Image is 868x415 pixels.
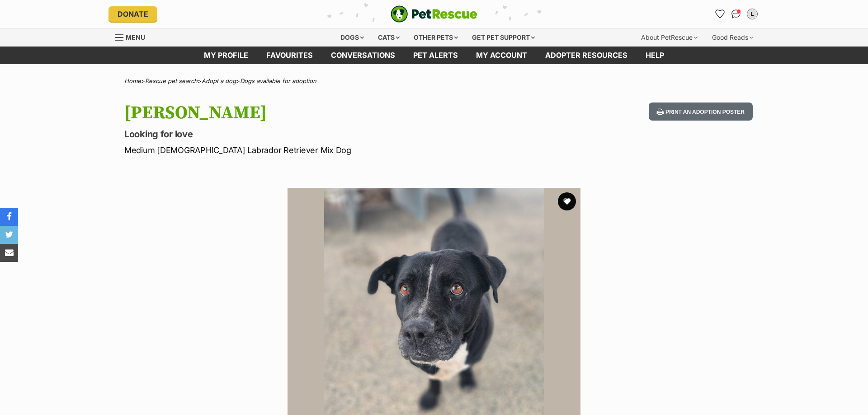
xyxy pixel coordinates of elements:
[115,28,151,45] a: Menu
[391,5,477,23] img: logo-e224e6f780fb5917bec1dbf3a21bbac754714ae5b6737aabdf751b685950b380.svg
[257,47,322,64] a: Favourites
[124,144,507,156] p: Medium [DEMOGRAPHIC_DATA] Labrador Retriever Mix Dog
[404,47,467,64] a: Pet alerts
[407,28,464,47] div: Other pets
[729,7,743,21] a: Conversations
[322,47,404,64] a: conversations
[334,28,370,47] div: Dogs
[635,28,704,47] div: About PetRescue
[706,28,759,47] div: Good Reads
[536,47,637,64] a: Adopter resources
[637,47,673,64] a: Help
[731,9,741,19] img: chat-41dd97257d64d25036548639549fe6c8038ab92f7586957e7f3b1b290dea8141.svg
[202,77,236,84] a: Adopt a dog
[745,7,759,21] button: My account
[466,28,541,47] div: Get pet support
[124,77,141,84] a: Home
[240,77,316,84] a: Dogs available for adoption
[108,6,157,22] a: Donate
[126,33,145,41] span: Menu
[372,28,406,47] div: Cats
[748,9,757,19] div: L
[558,192,576,210] button: favourite
[124,103,507,123] h1: [PERSON_NAME]
[649,103,753,121] button: Print an adoption poster
[145,77,198,84] a: Rescue pet search
[712,7,727,21] a: Favourites
[195,47,257,64] a: My profile
[391,5,477,23] a: PetRescue
[467,47,536,64] a: My account
[124,128,507,140] p: Looking for love
[102,78,766,84] div: > > >
[712,7,759,21] ul: Account quick links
